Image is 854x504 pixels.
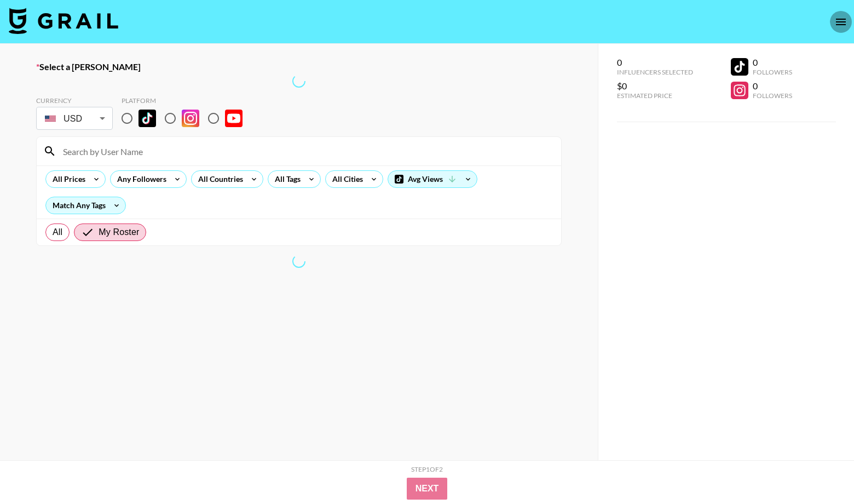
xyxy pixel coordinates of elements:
[46,197,125,214] div: Match Any Tags
[326,171,365,187] div: All Cities
[753,91,792,100] div: Followers
[617,81,693,91] div: $0
[36,96,113,105] div: Currency
[388,171,477,187] div: Avg Views
[268,171,303,187] div: All Tags
[38,109,111,128] div: USD
[9,8,118,34] img: Grail Talent
[617,68,693,76] div: Influencers Selected
[411,465,443,473] div: Step 1 of 2
[53,226,62,239] span: All
[122,96,251,105] div: Platform
[617,91,693,100] div: Estimated Price
[753,68,792,76] div: Followers
[830,11,852,33] button: open drawer
[225,110,243,127] img: YouTube
[46,171,88,187] div: All Prices
[111,171,169,187] div: Any Followers
[753,57,792,68] div: 0
[36,61,562,72] label: Select a [PERSON_NAME]
[139,110,156,127] img: TikTok
[292,74,306,88] span: Refreshing talent, clients, lists, bookers, countries, tags, cities, talent, talent...
[407,478,448,500] button: Next
[56,142,555,160] input: Search by User Name
[99,226,139,239] span: My Roster
[292,254,306,268] span: Refreshing talent, clients, lists, bookers, countries, tags, cities, talent, talent...
[182,110,199,127] img: Instagram
[192,171,245,187] div: All Countries
[753,81,792,91] div: 0
[617,57,693,68] div: 0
